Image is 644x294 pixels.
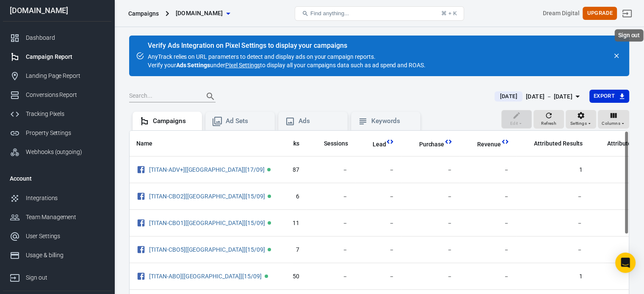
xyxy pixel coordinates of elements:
span: － [313,192,348,201]
div: ⌘ + K [441,10,457,16]
span: － [466,246,509,254]
a: [TITAN-CBO5][[GEOGRAPHIC_DATA]][15/09] [149,246,265,253]
span: － [408,219,453,228]
span: Sessions [324,140,348,148]
a: Sign out [617,3,637,24]
div: Usage & billing [26,251,105,260]
span: － [362,246,395,254]
a: Campaign Report [3,47,111,66]
span: － [466,192,509,201]
span: Columns [602,120,620,127]
a: [TITAN-CBO1][[GEOGRAPHIC_DATA]][15/09] [149,220,265,226]
a: Integrations [3,189,111,208]
svg: This column is calculated from AnyTrack real-time data [386,137,394,146]
span: [TITAN-CBO1][US][15/09] [149,220,266,226]
span: [TITAN-ADV+][US][17/09] [149,167,265,173]
a: [TITAN-ADV+][[GEOGRAPHIC_DATA]][17/09] [149,166,264,173]
span: Revenue [477,140,501,149]
span: － [408,246,453,254]
button: Columns [598,110,629,129]
span: Lead [362,140,386,149]
div: Campaigns [153,117,195,126]
a: [TITAN-CBO2][[GEOGRAPHIC_DATA]][15/09] [149,193,265,200]
span: The total conversions attributed according to your ad network (Facebook, Google, etc.) [523,138,583,148]
div: Account id: 3Y0cixK8 [543,9,579,18]
span: － [408,166,453,174]
span: Refresh [541,120,556,127]
span: Active [268,221,271,225]
div: Webhooks (outgoing) [26,148,105,157]
div: Verify Ads Integration on Pixel Settings to display your campaigns [148,41,426,50]
div: Tracking Pixels [26,110,105,118]
span: Sessions [313,140,348,148]
span: bdcnews.site [176,8,223,19]
a: Dashboard [3,28,111,47]
a: Webhooks (outgoing) [3,143,111,162]
svg: Facebook Ads [136,218,146,228]
a: [TITAN-ABO][[GEOGRAPHIC_DATA]][15/09] [149,273,262,280]
button: Find anything...⌘ + K [295,6,464,21]
div: User Settings [26,232,105,241]
span: [TITAN-CBO5][US][15/09] [149,247,266,253]
div: Integrations [26,194,105,203]
a: Pixel Settings [225,61,260,69]
span: Purchase [419,140,444,149]
a: Property Settings [3,124,111,143]
span: [TITAN-ABO][US][15/09] [149,273,263,279]
span: 1 [523,166,583,174]
svg: Facebook Ads [136,245,146,255]
span: Total revenue calculated by AnyTrack. [466,139,501,149]
div: Campaigns [128,9,159,18]
div: AnyTrack relies on URL parameters to detect and display ads on your campaign reports. Verify your... [148,42,426,69]
svg: This column is calculated from AnyTrack real-time data [501,137,509,146]
a: Tracking Pixels [3,104,111,124]
a: Conversions Report [3,85,111,104]
button: Export [589,90,629,103]
div: Ads [299,117,341,126]
button: Upgrade [583,7,617,20]
div: Dashboard [26,33,105,42]
strong: Ads Settings [176,62,210,69]
div: Keywords [371,117,414,126]
span: － [313,246,348,254]
span: [TITAN-CBO2][US][15/09] [149,193,266,199]
div: Landing Page Report [26,71,105,80]
span: Active [265,275,268,278]
svg: Facebook Ads [136,165,146,175]
span: Total revenue calculated by AnyTrack. [477,139,501,149]
div: Ad Sets [226,117,268,126]
span: － [523,192,583,201]
svg: Facebook Ads [136,191,146,201]
svg: This column is calculated from AnyTrack real-time data [444,137,453,146]
span: Active [268,195,271,198]
span: Lead [373,140,386,149]
div: Property Settings [26,129,105,137]
span: － [408,272,453,281]
button: Settings [566,110,596,129]
span: Active [267,168,271,171]
span: － [362,272,395,281]
button: Refresh [533,110,564,129]
li: Account [3,168,111,189]
button: close [611,50,622,62]
div: Team Management [26,213,105,222]
div: Sign out [26,273,105,282]
a: Usage & billing [3,246,111,265]
span: － [362,166,395,174]
div: [DOMAIN_NAME] [3,7,111,14]
span: － [466,219,509,228]
a: Sign out [3,265,111,287]
span: － [466,272,509,281]
span: Name [136,140,163,148]
button: [DOMAIN_NAME] [172,5,233,21]
div: Campaign Report [26,52,105,61]
svg: Facebook Ads [136,271,146,281]
span: － [408,192,453,201]
button: Search [200,86,221,107]
div: Open Intercom Messenger [615,253,636,273]
span: － [313,166,348,174]
span: 1 [523,272,583,281]
span: Name [136,140,152,148]
a: Team Management [3,208,111,227]
span: － [313,219,348,228]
